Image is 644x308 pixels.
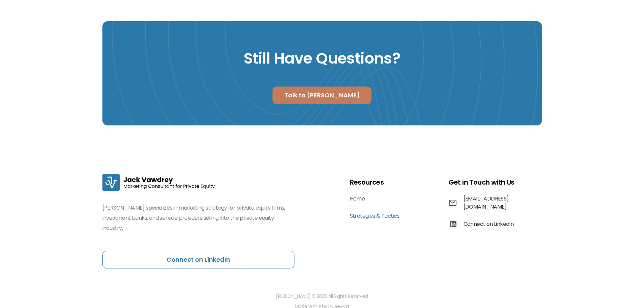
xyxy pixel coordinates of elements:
p: [PERSON_NAME] specializes in marketing strategy for private equity firms, investment banks, and s... [102,203,294,233]
a: Strategies & Tactics [350,212,400,220]
p: [EMAIL_ADDRESS][DOMAIN_NAME] [463,195,542,211]
p: Talk to [PERSON_NAME] [284,93,360,98]
h5: Get in Touch with Us [449,177,515,187]
p: Connect on LinkedIn [463,220,514,228]
p: [PERSON_NAME] © 2025 All Rights Reserved [276,291,368,301]
h5: Resources [350,177,384,187]
p: Connect on LinkedIn [167,257,230,262]
h2: Still Have Questions? [244,49,400,67]
a: Connect on LinkedIn [102,251,294,268]
a: [EMAIL_ADDRESS][DOMAIN_NAME] [449,195,542,211]
a: Talk to [PERSON_NAME] [272,87,372,104]
a: Home [350,195,365,203]
a: Connect on LinkedIn [449,220,514,228]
